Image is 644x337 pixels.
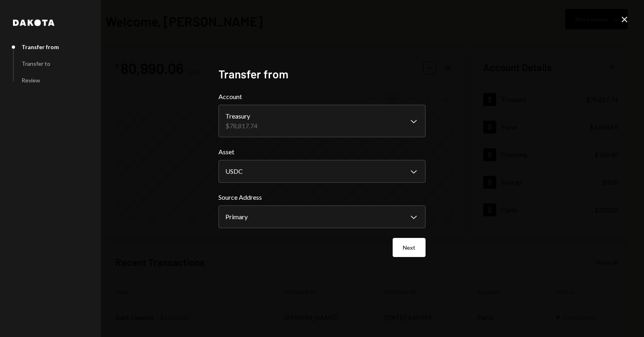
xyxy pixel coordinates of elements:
[218,66,426,82] h2: Transfer from
[218,147,426,157] label: Asset
[218,105,426,137] button: Account
[218,92,426,102] label: Account
[22,43,59,50] div: Transfer from
[22,60,50,67] div: Transfer to
[22,77,40,84] div: Review
[218,160,426,183] button: Asset
[218,192,426,202] label: Source Address
[218,205,426,228] button: Source Address
[393,238,426,257] button: Next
